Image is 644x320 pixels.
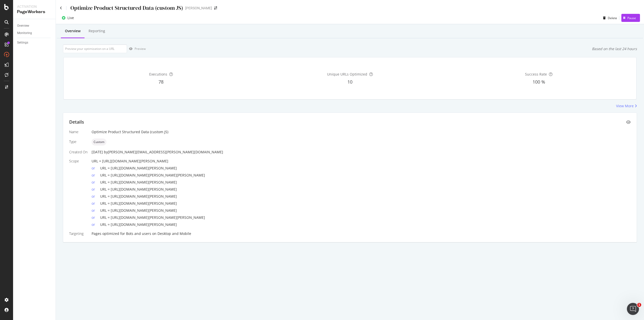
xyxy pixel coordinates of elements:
span: 100 % [533,79,545,85]
div: Preview [135,47,146,51]
div: or [92,194,100,199]
a: View More [616,103,637,109]
span: 78 [158,79,164,85]
span: Unique URLs Optimized [327,72,367,77]
span: 10 [347,79,352,85]
a: Click to go back [60,6,62,10]
div: Pages optimized for on [92,231,631,236]
div: Reporting [89,28,105,33]
div: or [92,173,100,178]
div: Desktop and Mobile [157,231,191,236]
div: or [92,222,100,227]
button: Preview [127,45,146,53]
span: URL = [URL][DOMAIN_NAME][PERSON_NAME] [100,187,177,192]
div: [PERSON_NAME] [185,6,212,11]
span: URL = [URL][DOMAIN_NAME][PERSON_NAME] [100,166,177,170]
a: Overview [17,23,52,28]
div: by [PERSON_NAME][EMAIL_ADDRESS][PERSON_NAME][DOMAIN_NAME] [104,150,223,155]
div: Pause [627,16,636,20]
iframe: Intercom live chat [627,303,639,315]
span: URL = [URL][DOMAIN_NAME][PERSON_NAME] [100,180,177,185]
div: or [92,166,100,171]
span: Custom [94,140,104,144]
button: Pause [621,14,640,22]
span: 1 [637,303,641,307]
a: Settings [17,40,52,45]
div: or [92,208,100,213]
div: or [92,187,100,192]
div: Overview [17,23,29,28]
div: Settings [17,40,28,45]
span: Success Rate [525,72,547,77]
div: Overview [65,28,80,33]
button: Delete [601,14,617,22]
span: URL = [URL][DOMAIN_NAME][PERSON_NAME][PERSON_NAME] [100,173,205,177]
div: Activation [17,4,52,9]
div: Created On [69,150,88,155]
span: URL = [URL][DOMAIN_NAME][PERSON_NAME] [92,159,168,163]
div: Live [67,15,74,20]
span: URL = [URL][DOMAIN_NAME][PERSON_NAME] [100,201,177,206]
div: Delete [608,16,617,20]
div: Name [69,129,88,134]
span: URL = [URL][DOMAIN_NAME][PERSON_NAME] [100,222,177,227]
a: Monitoring [17,30,52,36]
div: arrow-right-arrow-left [214,6,217,10]
div: [DATE] [92,150,631,155]
span: URL = [URL][DOMAIN_NAME][PERSON_NAME] [100,194,177,199]
div: Based on the last 24 hours [592,46,637,51]
div: eye [626,120,631,124]
div: Monitoring [17,30,32,36]
div: PageWorkers [17,9,52,15]
div: Details [69,119,84,125]
div: or [92,180,100,185]
input: Preview your optimization on a URL [63,44,127,53]
span: URL = [URL][DOMAIN_NAME][PERSON_NAME][PERSON_NAME] [100,215,205,220]
div: Scope [69,159,88,164]
div: or [92,201,100,206]
span: Executions [149,72,167,77]
div: Type [69,139,88,144]
div: Targeting [69,231,88,236]
div: View More [616,103,634,109]
div: Optimize Product Structured Data (custom JS) [70,4,183,12]
span: URL = [URL][DOMAIN_NAME][PERSON_NAME] [100,208,177,213]
div: neutral label [92,138,106,146]
div: or [92,215,100,220]
div: Bots and users [126,231,151,236]
div: Optimize Product Structured Data (custom JS) [92,129,631,134]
